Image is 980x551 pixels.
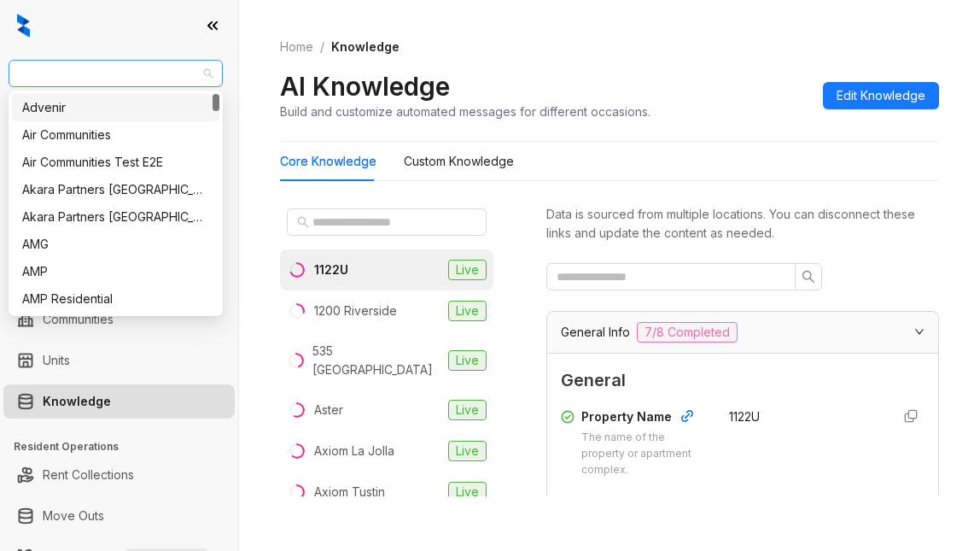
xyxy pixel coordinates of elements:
[3,114,235,149] li: Leads
[314,261,348,279] div: 1122U
[12,285,219,313] div: AMP Residential
[43,458,134,492] a: Rent Collections
[43,343,70,378] a: Units
[14,439,238,454] h3: Resident Operations
[22,153,209,172] div: Air Communities Test E2E
[3,302,235,337] li: Communities
[314,483,385,501] div: Axiom Tustin
[277,38,317,56] a: Home
[404,152,514,171] div: Custom Knowledge
[802,270,815,284] span: search
[12,94,219,121] div: Advenir
[12,258,219,285] div: AMP
[547,312,938,353] div: General Info7/8 Completed
[12,149,219,176] div: Air Communities Test E2E
[22,180,209,199] div: Akara Partners [GEOGRAPHIC_DATA]
[448,350,487,371] span: Live
[297,216,309,228] span: search
[22,208,209,226] div: Akara Partners [GEOGRAPHIC_DATA]
[837,86,925,105] span: Edit Knowledge
[12,231,219,258] div: AMG
[3,499,235,533] li: Move Outs
[320,38,324,56] li: /
[43,384,111,419] a: Knowledge
[637,322,738,343] span: 7/8 Completed
[280,152,376,171] div: Core Knowledge
[12,121,219,149] div: Air Communities
[314,401,343,419] div: Aster
[280,70,450,103] h2: AI Knowledge
[22,290,209,308] div: AMP Residential
[12,203,219,231] div: Akara Partners Phoenix
[43,499,104,533] a: Move Outs
[561,323,630,342] span: General Info
[561,367,925,394] span: General
[312,342,441,379] div: 535 [GEOGRAPHIC_DATA]
[448,482,487,502] span: Live
[331,39,400,54] span: Knowledge
[581,430,709,478] div: The name of the property or apartment complex.
[448,301,487,321] span: Live
[22,126,209,144] div: Air Communities
[448,441,487,461] span: Live
[3,229,235,263] li: Collections
[3,188,235,222] li: Leasing
[823,82,939,109] button: Edit Knowledge
[280,103,650,120] div: Build and customize automated messages for different occasions.
[314,442,394,460] div: Axiom La Jolla
[581,407,709,430] div: Property Name
[448,260,487,280] span: Live
[3,458,235,492] li: Rent Collections
[22,262,209,281] div: AMP
[22,98,209,117] div: Advenir
[19,61,213,86] span: Raintree Partners
[914,326,925,337] span: expanded
[3,384,235,419] li: Knowledge
[729,409,760,424] span: 1122U
[17,14,30,38] img: logo
[3,343,235,378] li: Units
[12,176,219,203] div: Akara Partners Nashville
[546,205,939,243] div: Data is sourced from multiple locations. You can disconnect these links and update the content as...
[43,302,114,337] a: Communities
[314,302,397,320] div: 1200 Riverside
[448,400,487,420] span: Live
[22,235,209,254] div: AMG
